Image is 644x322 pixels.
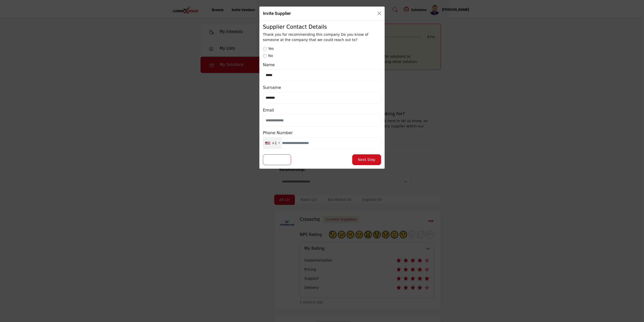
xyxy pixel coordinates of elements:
p: Thank you for recommending this company Do you know of someone at the company that we could reach... [263,32,381,43]
label: No [268,53,273,58]
h4: Supplier Contact Details [263,24,381,30]
label: Email [263,107,274,113]
label: Name [263,62,275,68]
label: Surname [263,85,281,91]
label: Yes [268,46,274,51]
div: United States: +1 [263,137,281,149]
button: Back [263,154,291,165]
h1: Invite Supplier [263,10,291,17]
div: +1 [272,140,277,146]
button: Next Step [352,154,381,165]
button: Close [376,10,383,17]
label: Phone Number [263,130,293,136]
